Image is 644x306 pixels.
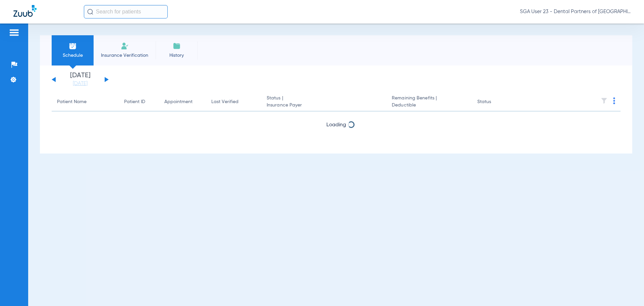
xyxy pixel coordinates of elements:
[99,52,151,59] span: Insurance Verification
[613,97,615,104] img: group-dot-blue.svg
[69,42,77,50] img: Schedule
[472,93,517,112] th: Status
[57,98,113,105] div: Patient Name
[60,72,100,87] li: [DATE]
[211,98,238,105] div: Last Verified
[267,102,381,109] span: Insurance Payer
[121,42,129,50] img: Manual Insurance Verification
[161,52,193,59] span: History
[326,122,346,128] span: Loading
[386,93,472,112] th: Remaining Benefits |
[87,9,93,15] img: Search Icon
[173,42,181,50] img: History
[84,5,168,18] input: Search for patients
[13,5,37,17] img: Zuub Logo
[211,98,256,105] div: Last Verified
[261,93,386,112] th: Status |
[9,29,19,37] img: hamburger-icon
[164,98,193,105] div: Appointment
[164,98,201,105] div: Appointment
[124,98,145,105] div: Patient ID
[57,52,89,59] span: Schedule
[57,98,87,105] div: Patient Name
[392,102,466,109] span: Deductible
[124,98,154,105] div: Patient ID
[60,80,100,87] a: [DATE]
[601,97,607,104] img: filter.svg
[520,8,631,15] span: SGA User 23 - Dental Partners of [GEOGRAPHIC_DATA]-JESUP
